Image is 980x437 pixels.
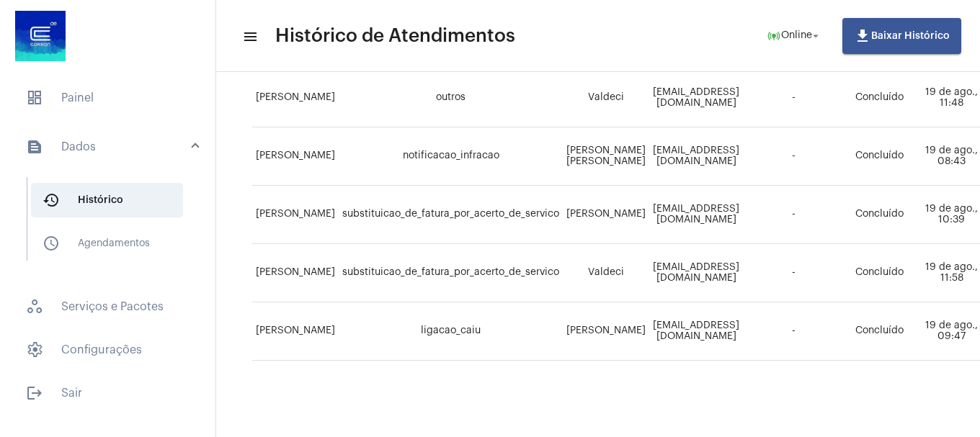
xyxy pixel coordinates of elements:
td: [PERSON_NAME] [252,186,339,244]
mat-icon: arrow_drop_down [809,30,822,42]
button: Online [758,22,831,50]
span: Sair [14,376,201,410]
td: Concluído [845,244,914,302]
td: [EMAIL_ADDRESS][DOMAIN_NAME] [649,127,743,186]
div: sidenav iconDados [9,170,215,281]
span: Configurações [14,333,201,367]
span: notificacao_infracao [403,150,499,161]
mat-icon: sidenav icon [43,192,60,209]
td: - [743,69,845,127]
td: Valdeci [563,244,649,302]
mat-icon: sidenav icon [242,28,257,45]
td: [PERSON_NAME] [252,244,339,302]
td: [PERSON_NAME] [563,302,649,361]
mat-icon: sidenav icon [43,235,60,252]
span: Histórico de Atendimentos [275,24,515,48]
td: [EMAIL_ADDRESS][DOMAIN_NAME] [649,244,743,302]
td: - [743,302,845,361]
span: Baixar Histórico [854,31,950,41]
span: substituicao_de_fatura_por_acerto_de_servico [342,267,559,277]
td: Valdeci [563,69,649,127]
span: ligacao_caiu [421,325,481,335]
span: sidenav icon [26,298,43,315]
span: Serviços e Pacotes [14,289,201,324]
td: [PERSON_NAME] [252,69,339,127]
span: sidenav icon [26,341,43,359]
mat-panel-title: Dados [26,138,192,156]
span: Agendamentos [31,226,183,261]
span: substituicao_de_fatura_por_acerto_de_servico [342,209,559,219]
td: [PERSON_NAME] [252,302,339,361]
span: Online [781,31,812,41]
img: d4669ae0-8c07-2337-4f67-34b0df7f5ae4.jpeg [12,7,69,65]
td: Concluído [845,127,914,186]
button: Baixar Histórico [842,18,961,54]
td: - [743,127,845,186]
td: [EMAIL_ADDRESS][DOMAIN_NAME] [649,302,743,361]
mat-icon: sidenav icon [26,138,43,156]
td: Concluído [845,302,914,361]
td: Concluído [845,186,914,244]
span: Histórico [31,183,183,217]
span: sidenav icon [26,89,43,107]
mat-expansion-panel-header: sidenav iconDados [9,124,215,170]
td: Concluído [845,69,914,127]
td: [PERSON_NAME] [PERSON_NAME] [563,127,649,186]
span: outros [436,92,465,102]
mat-icon: file_download [854,27,871,45]
td: [EMAIL_ADDRESS][DOMAIN_NAME] [649,69,743,127]
mat-icon: online_prediction [767,29,781,43]
td: - [743,244,845,302]
span: Painel [14,81,201,115]
mat-icon: sidenav icon [26,384,43,402]
td: [PERSON_NAME] [252,127,339,186]
td: - [743,186,845,244]
td: [PERSON_NAME] [563,186,649,244]
td: [EMAIL_ADDRESS][DOMAIN_NAME] [649,186,743,244]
